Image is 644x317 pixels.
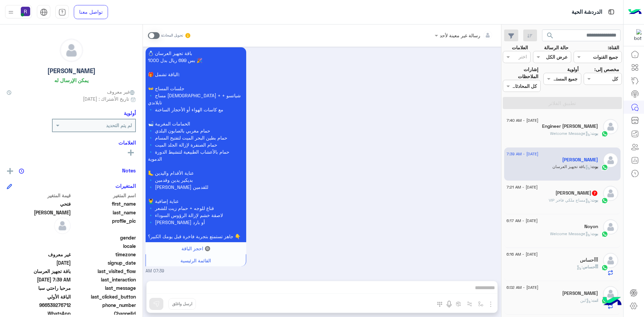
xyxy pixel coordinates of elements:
[608,44,619,51] label: القناة:
[21,7,30,16] img: userImage
[542,123,598,129] h5: Engineer Mohammed Imran
[40,8,48,16] img: tab
[603,253,618,268] img: defaultAdmin.png
[7,293,71,300] span: الباقة الأولي
[7,168,13,174] img: add
[74,5,108,19] a: تواصل معنا
[601,197,608,204] img: WhatsApp
[628,5,642,19] img: Logo
[47,67,96,75] h5: [PERSON_NAME]
[603,153,618,168] img: defaultAdmin.png
[7,243,71,250] span: null
[146,268,164,274] span: 07:39 AM
[503,66,538,80] label: إشارات الملاحظات
[506,151,538,157] span: [DATE] - 7:39 AM
[122,167,136,173] h6: Notes
[607,8,615,16] img: tab
[72,192,136,199] span: اسم المتغير
[601,130,608,137] img: WhatsApp
[72,200,136,207] span: first_name
[503,97,622,109] button: تطبيق الفلاتر
[580,257,598,263] h5: أأأحساس
[124,110,136,116] h6: أولوية
[72,310,136,317] span: ChannelId
[506,284,538,290] span: [DATE] - 6:02 AM
[506,251,538,257] span: [DATE] - 6:16 AM
[7,209,71,216] span: محمد السيد
[600,290,624,314] img: hulul-logo.png
[55,5,69,19] a: tab
[562,290,598,296] h5: Saleh
[577,264,583,269] span: :
[506,218,538,224] span: [DATE] - 6:17 AM
[592,191,597,196] span: 7
[72,302,136,309] span: phone_number
[601,264,608,271] img: WhatsApp
[72,293,136,300] span: last_clicked_button
[519,53,528,62] div: اختر
[591,164,598,169] span: بوت
[601,164,608,171] img: WhatsApp
[591,231,598,236] span: بوت
[7,276,71,283] span: 2025-08-11T04:39:14.907Z
[54,217,71,234] img: defaultAdmin.png
[549,198,591,203] span: : مساج ملكي فاخر VIP
[567,66,579,73] label: أولوية
[542,30,558,44] button: search
[72,268,136,275] span: last_visited_flow
[83,95,129,102] span: تاريخ الأشتراك : [DATE]
[72,251,136,258] span: timezone
[603,286,618,301] img: defaultAdmin.png
[583,264,598,269] span: أأأحساس
[580,298,592,303] span: : لبن
[7,200,71,207] span: فتحي
[161,33,183,38] small: تحويل المحادثة
[7,8,15,16] img: profile
[544,44,569,51] label: حالة الرسالة
[7,310,71,317] span: 2
[572,8,602,17] p: الدردشة الحية
[19,168,24,174] img: notes
[107,88,136,95] span: غير معروف
[591,131,598,136] span: بوت
[546,32,554,40] span: search
[562,157,598,163] h5: فتحي محمد السيد
[7,259,71,266] span: 2025-08-11T04:37:32.204Z
[54,77,89,83] h6: يمكن الإرسال له
[7,268,71,275] span: باقة تجهيز العرسان
[601,231,608,237] img: WhatsApp
[7,302,71,309] span: 966539276712
[181,246,210,251] span: 🔘 احجز الباقة
[168,298,196,310] button: ارسل واغلق
[594,66,619,73] label: مخصص إلى:
[72,217,136,233] span: profile_pic
[592,298,598,303] span: انت
[550,131,591,136] span: : Welcome Message
[72,243,136,250] span: locale
[7,192,71,199] span: قيمة المتغير
[552,164,591,169] span: : باقة تجهيز العرسان
[591,198,598,203] span: بوت
[72,234,136,241] span: gender
[180,258,211,263] span: القائمة الرئيسية
[7,284,71,292] span: مرحبا راحتي سبا
[603,186,618,201] img: defaultAdmin.png
[506,184,538,190] span: [DATE] - 7:21 AM
[7,251,71,258] span: غير معروف
[115,183,136,189] h6: المتغيرات
[555,190,598,196] h5: ليونيل
[72,276,136,283] span: last_interaction
[584,224,598,229] h5: Noyon
[603,119,618,134] img: defaultAdmin.png
[506,117,538,123] span: [DATE] - 7:40 AM
[630,29,642,41] img: 322853014244696
[603,219,618,234] img: defaultAdmin.png
[72,259,136,266] span: signup_date
[550,231,591,236] span: : Welcome Message
[60,39,83,62] img: defaultAdmin.png
[7,140,136,146] h6: العلامات
[72,284,136,292] span: last_message
[58,8,66,16] img: tab
[512,44,528,51] label: العلامات
[7,234,71,241] span: null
